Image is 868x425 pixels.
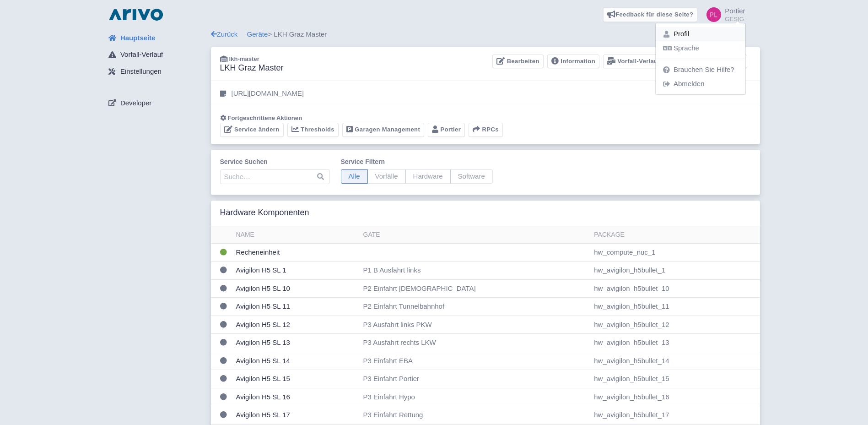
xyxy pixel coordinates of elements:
td: Avigilon H5 SL 14 [232,352,360,370]
span: lkh-master [229,55,259,62]
td: hw_avigilon_h5bullet_13 [590,334,760,352]
a: Profil [656,27,745,41]
td: P1 B Ausfahrt links [360,262,591,280]
span: Software [450,169,493,184]
td: hw_avigilon_h5bullet_16 [590,388,760,406]
a: Brauchen Sie Hilfe? [656,63,745,77]
a: Portier GESIG [701,7,745,22]
span: Hardware [405,169,451,184]
a: Vorfall-Verlauf [101,46,211,64]
span: Alle [341,169,368,184]
button: RPCs [469,123,503,137]
label: Service filtern [341,157,493,167]
a: Bearbeiten [492,54,543,69]
td: Avigilon H5 SL 10 [232,279,360,298]
td: P3 Einfahrt Portier [360,370,591,388]
td: Avigilon H5 SL 13 [232,334,360,352]
span: Developer [120,98,151,109]
input: Suche… [220,169,330,184]
td: P3 Einfahrt Hypo [360,388,591,406]
th: Gate [360,226,591,244]
td: hw_avigilon_h5bullet_17 [590,406,760,425]
td: hw_avigilon_h5bullet_12 [590,316,760,334]
small: GESIG [725,16,745,22]
td: P3 Einfahrt Rettung [360,406,591,425]
a: Garagen Management [342,123,424,137]
th: Package [590,226,760,244]
a: Abmelden [656,77,745,91]
span: Fortgeschrittene Aktionen [228,114,302,121]
td: P3 Ausfahrt links PKW [360,316,591,334]
h3: Hardware Komponenten [220,208,309,218]
img: logo [107,7,165,22]
p: [URL][DOMAIN_NAME] [232,88,304,99]
td: P2 Einfahrt Tunnelbahnhof [360,298,591,316]
a: Portier [428,123,465,137]
a: Service ändern [220,123,284,137]
a: Feedback für diese Seite? [603,7,698,22]
td: hw_avigilon_h5bullet_1 [590,262,760,280]
td: Avigilon H5 SL 1 [232,262,360,280]
a: Sprache [656,41,745,55]
span: Vorfall-Verlauf [120,49,163,60]
td: P2 Einfahrt [DEMOGRAPHIC_DATA] [360,279,591,298]
td: hw_avigilon_h5bullet_15 [590,370,760,388]
a: Developer [101,94,211,112]
a: Thresholds [287,123,339,137]
td: Avigilon H5 SL 17 [232,406,360,425]
a: Geräte [247,30,268,38]
span: Einstellungen [120,66,162,77]
th: Name [232,226,360,244]
a: Vorfall-Verlauf [603,54,664,69]
td: Recheneinheit [232,243,360,262]
td: hw_avigilon_h5bullet_11 [590,298,760,316]
span: Portier [725,7,745,15]
a: Hauptseite [101,29,211,47]
td: P3 Ausfahrt rechts LKW [360,334,591,352]
div: > LKH Graz Master [211,29,760,40]
h3: LKH Graz Master [220,63,284,73]
span: Vorfälle [367,169,406,184]
td: hw_avigilon_h5bullet_14 [590,352,760,370]
td: hw_compute_nuc_1 [590,243,760,262]
label: Service suchen [220,157,330,167]
td: Avigilon H5 SL 16 [232,388,360,406]
a: Information [547,54,599,69]
a: Zurück [211,30,238,38]
a: Einstellungen [101,63,211,81]
td: Avigilon H5 SL 11 [232,298,360,316]
td: hw_avigilon_h5bullet_10 [590,279,760,298]
span: Hauptseite [120,33,156,44]
td: Avigilon H5 SL 15 [232,370,360,388]
td: P3 Einfahrt EBA [360,352,591,370]
td: Avigilon H5 SL 12 [232,316,360,334]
